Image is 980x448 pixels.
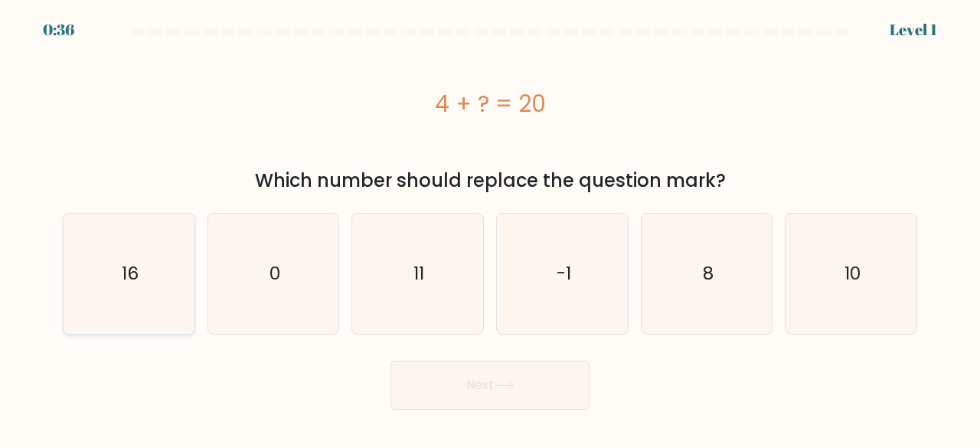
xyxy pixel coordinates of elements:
text: 11 [413,261,424,286]
text: 0 [269,261,280,286]
div: 0:36 [43,18,74,41]
div: 4 + ? = 20 [63,87,917,121]
div: Which number should replace the question mark? [72,167,908,195]
text: 10 [844,261,861,286]
text: 8 [703,261,714,286]
button: Next [390,361,590,410]
div: Level 1 [890,18,937,41]
text: 16 [122,261,139,286]
text: -1 [556,261,570,286]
